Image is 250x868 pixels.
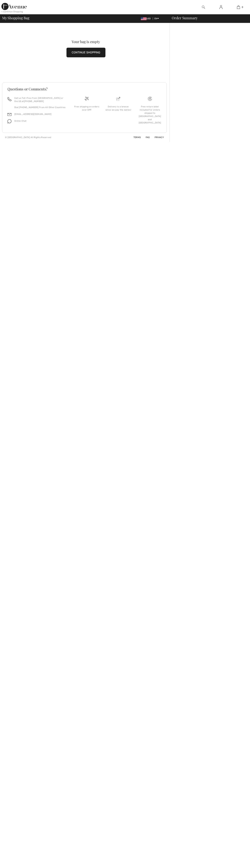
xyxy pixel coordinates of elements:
img: search the website [202,5,205,9]
div: © [GEOGRAPHIC_DATA] All Rights Reserved [5,136,51,139]
a: Sign In [217,5,225,9]
a: 0 [230,5,247,9]
div: Free shipping on orders over $99 [74,105,100,111]
a: FAQ [141,136,150,139]
div: Free return label included for orders shipped to [GEOGRAPHIC_DATA] and [GEOGRAPHIC_DATA] [137,105,163,124]
div: Delivery is a breeze since we pay the duties! [105,105,131,111]
img: My Info [219,5,222,9]
img: Free shipping on orders over $99 [148,97,152,101]
a: Privacy [150,136,164,139]
img: My Bag [237,5,240,9]
h3: Questions or Comments? [8,87,161,91]
a: Terms [129,136,141,139]
img: Free shipping on orders over $99 [85,97,89,101]
p: Dial [PHONE_NUMBER] From All Other Countries [14,106,67,109]
img: US Dollar [141,17,147,20]
button: CONTINUE SHOPPING [66,48,105,57]
div: Your bag is empty [11,40,161,43]
img: call [8,97,11,101]
span: 0 [242,6,243,9]
div: Order Summary [167,16,248,20]
span: USD [141,17,152,20]
span: EN [154,17,159,20]
a: [PHONE_NUMBER] [24,100,44,103]
img: chat [8,119,11,123]
img: email [8,113,11,116]
span: My Shopping Bag [2,16,29,20]
img: Delivery is a breeze since we pay the duties! [116,97,120,101]
a: [EMAIL_ADDRESS][DOMAIN_NAME] [14,113,51,115]
img: 1ère Avenue [1,3,27,10]
span: Online Chat [14,120,26,122]
p: Call us Toll-Free from [GEOGRAPHIC_DATA] or the US at [14,96,67,103]
div: < Continue Shopping [1,10,23,13]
